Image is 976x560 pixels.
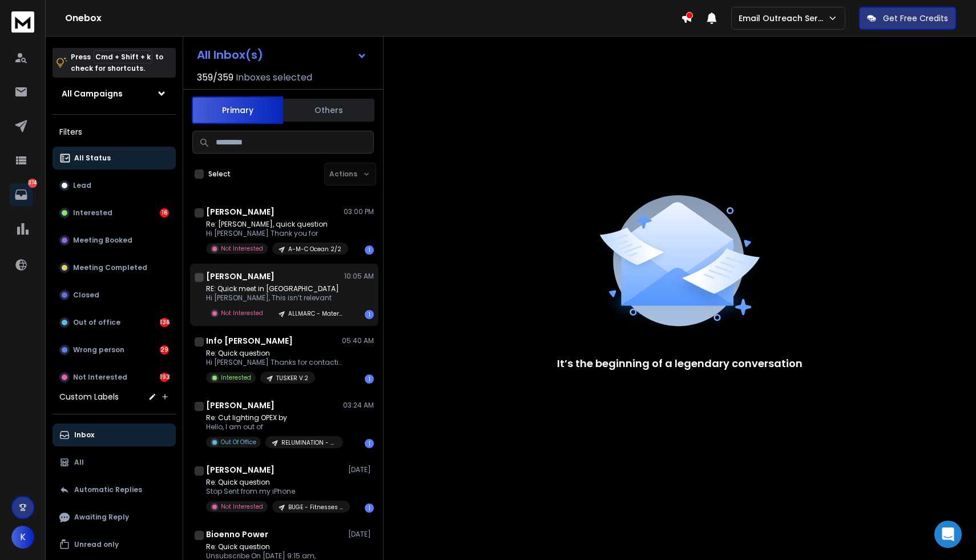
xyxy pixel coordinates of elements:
span: 359 / 359 [197,71,233,84]
p: Unread only [74,540,119,549]
p: Press to check for shortcuts. [71,51,163,74]
p: Not Interested [221,244,263,253]
p: Hello, I am out of [206,422,343,432]
h1: [PERSON_NAME] [206,206,275,217]
p: 05:40 AM [342,336,374,345]
div: 1 [365,245,374,255]
h1: Onebox [65,11,681,25]
span: Cmd + Shift + k [94,50,152,63]
p: [DATE] [348,465,374,474]
p: Not Interested [73,373,127,382]
p: Awaiting Reply [74,513,129,522]
div: 29 [160,345,169,354]
p: All [74,458,84,467]
div: 193 [160,373,169,382]
h3: Inboxes selected [236,71,312,84]
p: All Status [74,154,111,163]
p: Not Interested [221,502,263,511]
a: 374 [10,183,33,206]
p: Meeting Booked [73,236,132,245]
div: 16 [160,208,169,217]
div: 1 [365,439,374,448]
p: Not Interested [221,309,263,317]
button: K [11,526,34,549]
p: Get Free Credits [883,13,948,24]
p: 03:24 AM [343,401,374,410]
p: 374 [28,179,37,188]
p: Interested [73,208,112,217]
p: Interested [221,373,251,382]
button: Others [283,98,374,123]
button: Get Free Credits [859,7,956,30]
p: Out Of Office [221,438,256,446]
p: Out of office [73,318,120,327]
h1: Bioenno Power [206,529,268,540]
button: Automatic Replies [53,478,176,501]
div: 1 [365,310,374,319]
h3: Filters [53,124,176,140]
button: Closed [53,284,176,307]
button: All Status [53,147,176,170]
p: RELUMINATION - V.2 0 - [DATE] [281,438,336,447]
div: 1 [365,503,374,513]
h1: Info [PERSON_NAME] [206,335,293,347]
button: Out of office136 [53,311,176,334]
button: Interested16 [53,202,176,224]
button: Unread only [53,533,176,556]
h3: Custom Labels [59,391,119,402]
h1: [PERSON_NAME] [206,271,275,282]
button: Wrong person29 [53,339,176,361]
button: All Campaigns [53,82,176,105]
h1: All Inbox(s) [197,49,263,61]
div: 136 [160,318,169,327]
button: All Inbox(s) [188,43,376,66]
p: Email Outreach Service [739,13,828,24]
p: It’s the beginning of a legendary conversation [557,356,802,372]
button: Primary [192,96,283,124]
p: BUGE - Fitnesses - 9 acc [288,503,343,511]
p: Closed [73,291,99,300]
p: 03:00 PM [344,207,374,216]
p: Re: [PERSON_NAME], quick question [206,220,343,229]
p: Re: Quick question [206,542,343,551]
div: Open Intercom Messenger [934,521,962,548]
button: Meeting Completed [53,256,176,279]
p: Lead [73,181,91,190]
p: 10:05 AM [344,272,374,281]
p: Wrong person [73,345,124,354]
button: Awaiting Reply [53,506,176,529]
p: Re: Quick question [206,349,343,358]
button: Inbox [53,424,176,446]
p: [DATE] [348,530,374,539]
p: Hi [PERSON_NAME] Thank you for [206,229,343,238]
img: logo [11,11,34,33]
h1: [PERSON_NAME] [206,400,275,411]
p: A-M-C Ocean 2/2 [288,245,341,253]
button: All [53,451,176,474]
button: Lead [53,174,176,197]
button: Meeting Booked [53,229,176,252]
label: Select [208,170,231,179]
p: Re: Cut lighting OPEX by [206,413,343,422]
p: Meeting Completed [73,263,147,272]
p: Re: Quick question [206,478,343,487]
p: Automatic Replies [74,485,142,494]
p: Inbox [74,430,94,440]
h1: [PERSON_NAME] [206,464,275,476]
p: TUSKER V.2 [276,374,308,382]
p: Stop Sent from my iPhone [206,487,343,496]
p: ALLMARC - Material Handling AU [288,309,343,318]
p: RE: Quick meet in [GEOGRAPHIC_DATA] [206,284,343,293]
p: Hi [PERSON_NAME], This isn’t relevant [206,293,343,303]
div: 1 [365,374,374,384]
button: Not Interested193 [53,366,176,389]
h1: All Campaigns [62,88,123,99]
p: Hi [PERSON_NAME] Thanks for contacting [206,358,343,367]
